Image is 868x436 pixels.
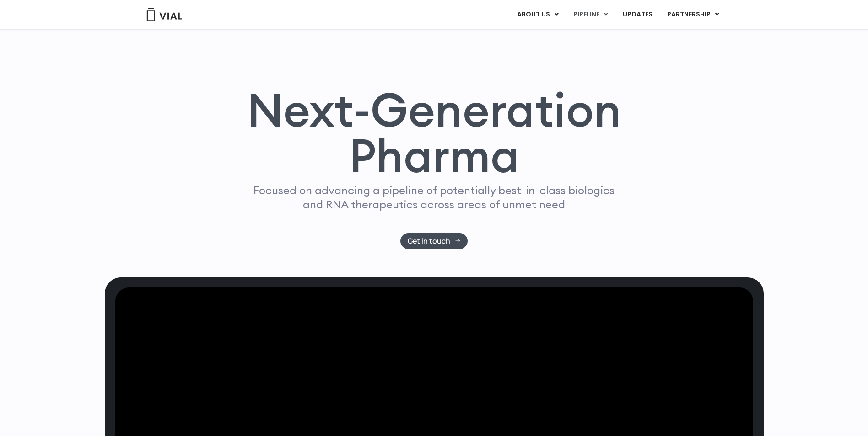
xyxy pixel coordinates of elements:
[236,87,632,179] h1: Next-Generation Pharma
[615,7,659,22] a: UPDATES
[408,238,450,245] span: Get in touch
[250,183,619,212] p: Focused on advancing a pipeline of potentially best-in-class biologics and RNA therapeutics acros...
[510,7,566,22] a: ABOUT USMenu Toggle
[566,7,615,22] a: PIPELINEMenu Toggle
[146,8,183,21] img: Vial Logo
[400,233,468,249] a: Get in touch
[660,7,727,22] a: PARTNERSHIPMenu Toggle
